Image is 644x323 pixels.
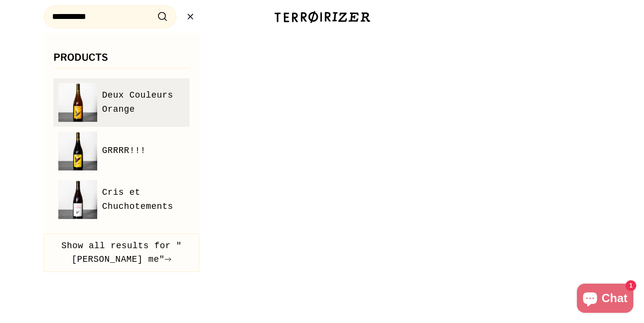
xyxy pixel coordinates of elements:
a: Cris et Chuchotements Cris et Chuchotements [58,180,185,219]
span: GRRRR!!! [102,144,146,158]
inbox-online-store-chat: Shopify online store chat [574,284,636,315]
h3: Products [53,52,190,68]
span: Cris et Chuchotements [102,186,185,214]
img: Cris et Chuchotements [58,180,97,219]
a: Deux Couleurs Orange Deux Couleurs Orange [58,83,185,122]
button: Show all results for "[PERSON_NAME] me" [44,234,199,272]
a: GRRRR!!! GRRRR!!! [58,132,185,170]
span: Deux Couleurs Orange [102,88,185,117]
img: GRRRR!!! [58,132,97,170]
img: Deux Couleurs Orange [58,83,97,122]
